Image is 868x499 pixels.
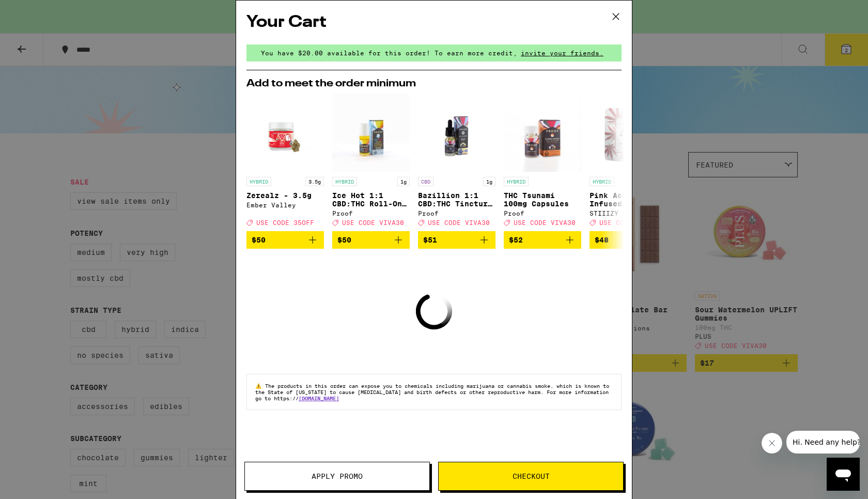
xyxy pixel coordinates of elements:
span: USE CODE VIVA30 [599,219,661,226]
iframe: Message from company [786,431,860,453]
p: Ice Hot 1:1 CBD:THC Roll-On - 1000mg [332,191,410,208]
div: Ember Valley [246,202,324,208]
a: Open page for Pink Acai Infused - 7g from STIIIZY [590,94,667,231]
p: 1g [483,177,495,186]
p: HYBRID [332,177,357,186]
span: USE CODE 35OFF [256,219,314,226]
button: Add to bag [504,231,581,249]
p: HYBRID [590,177,614,186]
span: The products in this order can expose you to chemicals including marijuana or cannabis smoke, whi... [255,383,609,401]
a: Open page for Zerealz - 3.5g from Ember Valley [246,94,324,231]
a: Open page for Ice Hot 1:1 CBD:THC Roll-On - 1000mg from Proof [332,94,410,231]
img: Proof - Ice Hot 1:1 CBD:THC Roll-On - 1000mg [332,94,410,172]
p: CBD [418,177,433,186]
p: HYBRID [504,177,529,186]
img: Proof - THC Tsunami 100mg Capsules [504,94,581,172]
div: Proof [504,210,581,217]
span: USE CODE VIVA30 [342,219,404,226]
span: $51 [423,236,437,244]
p: Zerealz - 3.5g [246,191,324,200]
a: [DOMAIN_NAME] [299,395,339,401]
button: Checkout [438,462,624,491]
span: $50 [337,236,351,244]
img: STIIIZY - Pink Acai Infused - 7g [590,94,667,172]
button: Add to bag [246,231,324,249]
span: You have $20.00 available for this order! To earn more credit, [261,50,517,56]
h2: Your Cart [246,11,622,34]
p: Pink Acai Infused - 7g [590,191,667,208]
span: ⚠️ [255,383,265,389]
p: 1g [397,177,410,186]
span: Apply Promo [312,473,363,480]
p: 3.5g [305,177,324,186]
div: You have $20.00 available for this order! To earn more credit,invite your friends. [246,44,622,62]
img: Ember Valley - Zerealz - 3.5g [246,94,324,172]
span: USE CODE VIVA30 [428,219,490,226]
span: Checkout [513,473,550,480]
img: Proof - Bazillion 1:1 CBD:THC Tincture - 1000mg [418,94,495,172]
a: Open page for Bazillion 1:1 CBD:THC Tincture - 1000mg from Proof [418,94,495,231]
h2: Add to meet the order minimum [246,79,622,89]
div: Proof [332,210,410,217]
a: Open page for THC Tsunami 100mg Capsules from Proof [504,94,581,231]
span: USE CODE VIVA30 [514,219,576,226]
span: $48 [595,236,609,244]
button: Add to bag [590,231,667,249]
div: STIIIZY [590,210,667,217]
span: $50 [252,236,266,244]
button: Add to bag [332,231,410,249]
p: Bazillion 1:1 CBD:THC Tincture - 1000mg [418,191,495,208]
iframe: Close message [762,433,782,453]
span: $52 [509,236,523,244]
div: Proof [418,210,495,217]
span: Hi. Need any help? [6,7,74,16]
iframe: Button to launch messaging window [827,458,860,491]
p: THC Tsunami 100mg Capsules [504,191,581,208]
span: invite your friends. [517,50,607,56]
button: Add to bag [418,231,495,249]
button: Apply Promo [244,462,430,491]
